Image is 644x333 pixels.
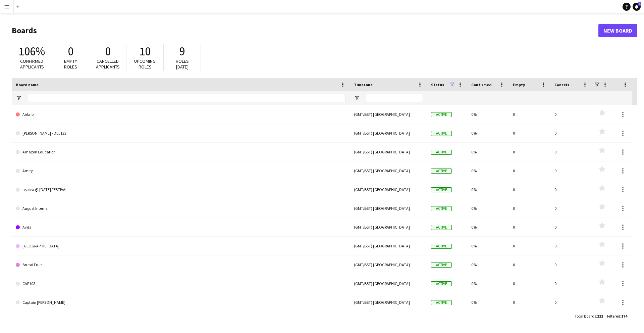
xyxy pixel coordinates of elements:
div: (GMT/BST) [GEOGRAPHIC_DATA] [350,218,427,236]
a: Ayda [16,218,346,237]
span: Active [431,263,452,268]
span: 1 [638,2,641,6]
div: 0 [509,218,550,236]
div: 0 [509,274,550,293]
span: Filtered [607,314,620,319]
span: 10 [139,44,151,59]
div: (GMT/BST) [GEOGRAPHIC_DATA] [350,180,427,199]
div: 0 [509,199,550,218]
span: Timezone [354,82,373,87]
span: 106% [18,44,45,59]
div: 0% [467,124,509,142]
div: (GMT/BST) [GEOGRAPHIC_DATA] [350,124,427,142]
div: 0% [467,143,509,161]
span: Status [431,82,444,87]
span: 212 [597,314,603,319]
span: Cancels [554,82,569,87]
div: 0 [550,218,592,236]
div: 0 [509,293,550,312]
span: Active [431,187,452,192]
span: Empty roles [64,58,77,70]
div: (GMT/BST) [GEOGRAPHIC_DATA] [350,143,427,161]
div: 0 [550,143,592,161]
div: (GMT/BST) [GEOGRAPHIC_DATA] [350,161,427,180]
span: Active [431,206,452,211]
span: Active [431,300,452,305]
input: Board name Filter Input [28,94,346,102]
div: 0% [467,161,509,180]
div: (GMT/BST) [GEOGRAPHIC_DATA] [350,237,427,255]
span: Active [431,169,452,174]
div: 0% [467,237,509,255]
span: Cancelled applicants [96,58,120,70]
div: 0 [509,255,550,274]
div: 0 [550,161,592,180]
div: 0% [467,255,509,274]
div: 0 [550,180,592,199]
div: (GMT/BST) [GEOGRAPHIC_DATA] [350,255,427,274]
div: 0 [509,105,550,124]
a: Brutal Fruit [16,255,346,274]
button: Open Filter Menu [16,95,22,101]
span: 9 [179,44,185,59]
div: 0% [467,105,509,124]
span: Active [431,225,452,230]
div: (GMT/BST) [GEOGRAPHIC_DATA] [350,293,427,312]
div: 0 [550,124,592,142]
span: Roles [DATE] [176,58,189,70]
div: 0 [509,124,550,142]
span: Active [431,281,452,286]
div: 0 [509,143,550,161]
a: Amazon Education [16,143,346,161]
a: [GEOGRAPHIC_DATA] [16,237,346,255]
div: 0 [550,199,592,218]
span: Active [431,244,452,249]
div: 0 [550,274,592,293]
span: Active [431,131,452,136]
h1: Boards [12,26,598,36]
span: Empty [513,82,525,87]
span: Confirmed [471,82,492,87]
span: Upcoming roles [134,58,156,70]
div: (GMT/BST) [GEOGRAPHIC_DATA] [350,105,427,124]
a: CAP108 [16,274,346,293]
div: 0 [550,105,592,124]
div: : [607,310,627,323]
a: New Board [598,24,637,37]
div: (GMT/BST) [GEOGRAPHIC_DATA] [350,199,427,218]
div: 0 [509,180,550,199]
div: 0 [550,237,592,255]
a: 1 [633,3,641,11]
span: Total Boards [575,314,596,319]
span: Active [431,112,452,117]
div: (GMT/BST) [GEOGRAPHIC_DATA] [350,274,427,293]
span: 0 [105,44,111,59]
span: Active [431,150,452,155]
a: August Interns [16,199,346,218]
a: Amity [16,161,346,180]
div: : [575,310,603,323]
input: Timezone Filter Input [366,94,423,102]
div: 0 [509,161,550,180]
div: 0% [467,199,509,218]
span: 0 [68,44,73,59]
a: [PERSON_NAME] - DEL133 [16,124,346,143]
div: 0% [467,180,509,199]
a: aspora @ [DATE] FESTIVAL [16,180,346,199]
button: Open Filter Menu [354,95,360,101]
div: 0% [467,293,509,312]
div: 0 [509,237,550,255]
div: 0 [550,255,592,274]
span: Confirmed applicants [20,58,44,70]
a: Captain [PERSON_NAME] [16,293,346,312]
div: 0% [467,218,509,236]
span: Board name [16,82,39,87]
div: 0 [550,293,592,312]
span: 174 [621,314,627,319]
a: Airbnb [16,105,346,124]
div: 0% [467,274,509,293]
